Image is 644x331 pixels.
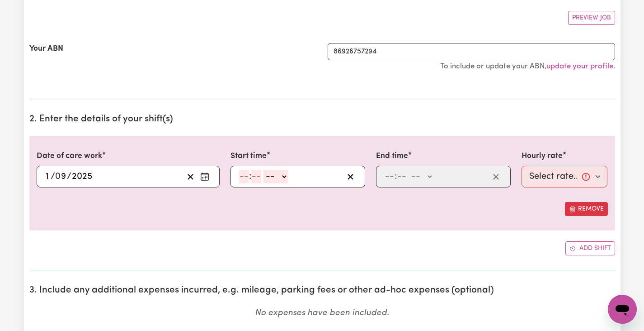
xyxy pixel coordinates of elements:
[29,43,63,55] label: Your ABN
[67,172,71,182] span: /
[251,170,261,183] input: --
[29,285,615,296] h2: 3. Include any additional expenses incurred, e.g. mileage, parking fees or other ad-hoc expenses ...
[51,172,55,182] span: /
[239,170,249,183] input: --
[183,170,197,183] button: Clear date
[546,62,613,70] a: update your profile
[37,150,102,162] label: Date of care work
[56,170,67,183] input: --
[29,114,615,125] h2: 2. Enter the details of your shift(s)
[565,241,615,255] button: Add another shift
[440,62,615,70] small: To include or update your ABN, .
[397,170,407,183] input: --
[71,170,93,183] input: ----
[197,170,212,183] button: Enter the date of care work
[522,150,563,162] label: Hourly rate
[249,172,251,182] span: :
[395,172,397,182] span: :
[565,202,608,216] button: Remove this shift
[385,170,395,183] input: --
[255,309,389,317] em: No expenses have been included.
[230,150,267,162] label: Start time
[608,295,637,324] iframe: Button to launch messaging window
[568,11,615,25] button: Preview Job
[45,170,51,183] input: --
[376,150,408,162] label: End time
[55,172,61,181] span: 0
